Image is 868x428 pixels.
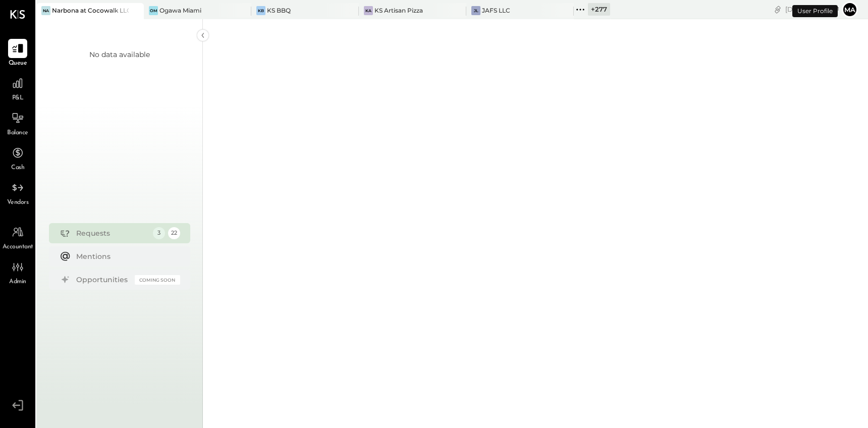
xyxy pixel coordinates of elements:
a: Admin [1,257,35,287]
div: Narbona at Cocowalk LLC [52,6,129,15]
span: Vendors [7,198,29,207]
div: 3 [153,227,165,239]
div: No data available [89,49,150,60]
div: + 277 [588,3,610,16]
span: Queue [9,59,27,68]
div: Opportunities [76,275,130,285]
div: KS BBQ [267,6,291,15]
div: OM [149,6,158,15]
div: copy link [773,4,783,15]
span: Balance [7,129,28,138]
div: Ogawa Miami [159,6,201,15]
button: ma [842,2,858,18]
div: 22 [168,227,180,239]
div: KB [256,6,265,15]
span: Admin [9,278,26,287]
div: User Profile [792,5,838,17]
div: Requests [76,228,148,238]
span: Accountant [3,243,33,252]
a: Accountant [1,223,35,252]
span: P&L [12,94,24,103]
a: Cash [1,143,35,173]
div: Na [41,6,50,15]
div: [DATE] [785,5,839,14]
a: P&L [1,74,35,103]
div: Mentions [76,251,175,261]
div: JAFS LLC [482,6,510,15]
span: Cash [11,164,24,173]
a: Balance [1,109,35,138]
a: Vendors [1,178,35,207]
div: JL [471,6,480,15]
div: Coming Soon [135,275,180,285]
a: Queue [1,39,35,68]
div: KS Artisan Pizza [374,6,423,15]
div: KA [364,6,373,15]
